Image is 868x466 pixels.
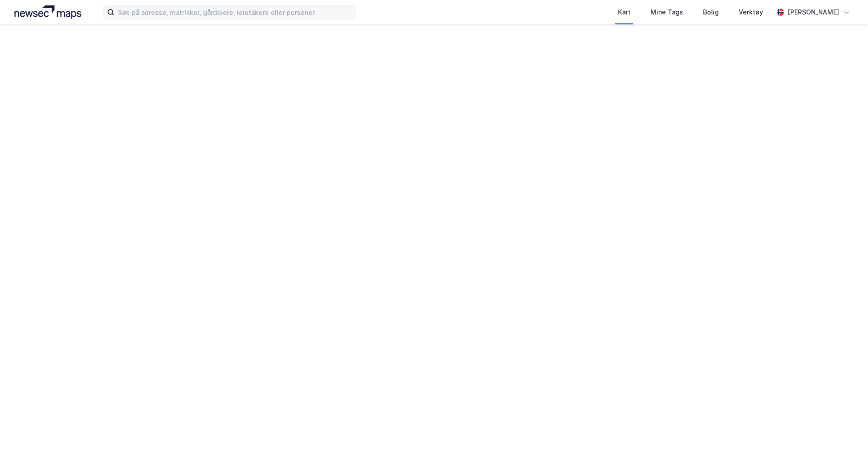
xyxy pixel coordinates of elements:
div: Bolig [703,7,719,18]
div: [PERSON_NAME] [788,7,839,18]
img: logo.a4113a55bc3d86da70a041830d287a7e.svg [14,5,81,19]
iframe: Chat Widget [823,423,868,466]
div: Verktøy [739,7,763,18]
input: Søk på adresse, matrikkel, gårdeiere, leietakere eller personer [114,5,356,19]
div: Kontrollprogram for chat [823,423,868,466]
div: Kart [618,7,631,18]
div: Mine Tags [651,7,683,18]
